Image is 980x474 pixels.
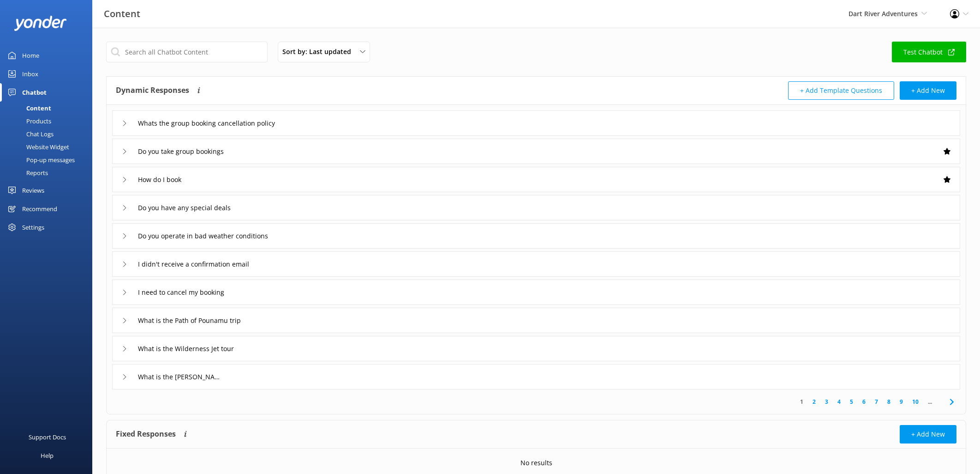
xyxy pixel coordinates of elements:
[520,458,552,468] p: No results
[22,65,38,83] div: Inbox
[282,47,357,57] span: Sort by: Last updated
[6,140,92,153] a: Website Widget
[14,16,67,31] img: yonder-white-logo.png
[908,397,923,406] a: 10
[833,397,845,406] a: 4
[808,397,820,406] a: 2
[858,397,870,406] a: 6
[900,81,956,100] button: + Add New
[6,140,69,153] div: Website Widget
[6,166,48,179] div: Reports
[849,9,918,18] span: Dart River Adventures
[41,446,54,465] div: Help
[892,42,966,62] a: Test Chatbot
[6,115,51,128] div: Products
[923,397,937,406] span: ...
[870,397,883,406] a: 7
[795,397,808,406] a: 1
[22,46,39,65] div: Home
[22,83,47,102] div: Chatbot
[22,181,44,200] div: Reviews
[6,153,92,166] a: Pop-up messages
[116,425,176,444] h4: Fixed Responses
[106,42,268,62] input: Search all Chatbot Content
[788,81,894,100] button: + Add Template Questions
[6,153,75,166] div: Pop-up messages
[883,397,895,406] a: 8
[116,81,189,100] h4: Dynamic Responses
[29,428,66,446] div: Support Docs
[104,6,140,21] h3: Content
[6,128,54,140] div: Chat Logs
[22,218,44,237] div: Settings
[6,115,92,128] a: Products
[895,397,908,406] a: 9
[6,102,51,115] div: Content
[845,397,858,406] a: 5
[6,102,92,115] a: Content
[820,397,833,406] a: 3
[6,128,92,140] a: Chat Logs
[22,200,57,218] div: Recommend
[900,425,956,444] button: + Add New
[6,166,92,179] a: Reports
